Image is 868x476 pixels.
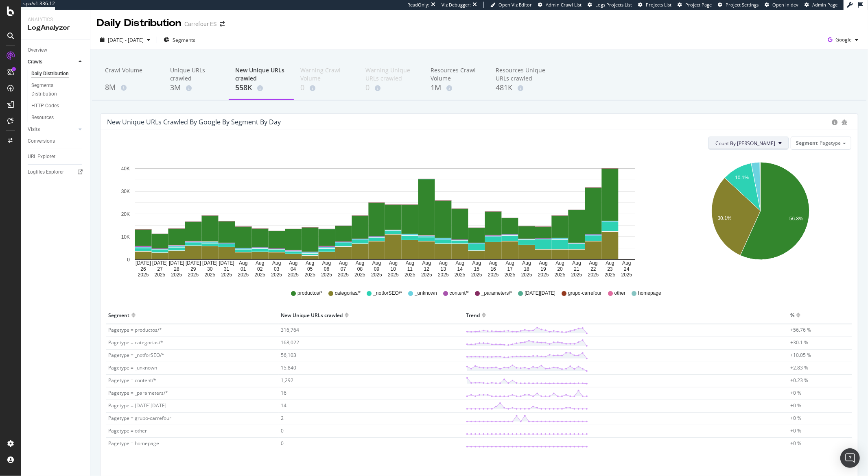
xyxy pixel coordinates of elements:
[406,261,414,266] text: Aug
[136,261,151,266] text: [DATE]
[498,2,532,8] span: Open Viz Editor
[491,266,496,272] text: 16
[160,33,199,46] button: Segments
[496,66,548,83] div: Resources Unique URLs crawled
[31,113,84,122] a: Resources
[108,309,129,322] div: Segment
[188,272,199,278] text: 2025
[190,266,196,272] text: 29
[31,70,84,78] a: Daily Distribution
[307,266,313,272] text: 05
[28,46,47,54] div: Overview
[790,364,808,371] span: +2.83 %
[28,125,40,134] div: Visits
[107,156,663,278] svg: A chart.
[105,82,157,93] div: 8M
[140,266,146,272] text: 26
[235,66,287,83] div: New Unique URLs crawled
[324,266,330,272] text: 06
[221,272,232,278] text: 2025
[541,266,547,272] text: 19
[621,272,632,278] text: 2025
[171,272,182,278] text: 2025
[121,166,130,172] text: 40K
[671,156,850,278] svg: A chart.
[28,58,42,66] div: Crawls
[605,272,616,278] text: 2025
[840,448,860,468] div: Open Intercom Messenger
[184,20,216,28] div: Carrefour ES
[790,415,801,422] span: +0 %
[31,81,84,98] a: Segments Distribution
[555,261,564,266] text: Aug
[28,137,84,146] a: Conversions
[607,266,613,272] text: 23
[790,339,808,346] span: +30.1 %
[155,272,166,278] text: 2025
[274,266,280,272] text: 03
[765,2,798,8] a: Open in dev
[220,21,225,27] div: arrow-right-arrow-left
[152,261,168,266] text: [DATE]
[207,266,213,272] text: 30
[488,272,499,278] text: 2025
[157,266,163,272] text: 27
[372,261,381,266] text: Aug
[790,389,801,396] span: +0 %
[202,261,218,266] text: [DATE]
[31,113,54,122] div: Resources
[557,266,563,272] text: 20
[365,83,418,93] div: 0
[521,272,532,278] text: 2025
[466,309,480,322] div: Trend
[28,23,83,33] div: LogAnalyzer
[306,261,314,266] text: Aug
[28,152,84,161] a: URL Explorer
[281,440,284,447] span: 0
[438,272,449,278] text: 2025
[204,272,215,278] text: 2025
[820,139,841,146] span: Pagetype
[281,309,343,322] div: New Unique URLs crawled
[796,139,818,146] span: Segment
[489,261,498,266] text: Aug
[718,2,759,8] a: Project Settings
[108,427,147,434] span: Pagetype = other
[824,33,861,46] button: Google
[371,272,382,278] text: 2025
[614,290,625,297] span: other
[281,389,286,396] span: 16
[523,261,531,266] text: Aug
[121,189,130,194] text: 30K
[281,352,296,359] span: 56,103
[574,266,579,272] text: 21
[28,16,83,23] div: Analytics
[238,272,249,278] text: 2025
[590,266,596,272] text: 22
[471,272,482,278] text: 2025
[108,440,159,447] span: Pagetype = homepage
[790,427,801,434] span: +0 %
[538,2,582,8] a: Admin Crawl List
[31,70,69,78] div: Daily Distribution
[842,120,847,125] div: bug
[257,266,263,272] text: 02
[439,261,448,266] text: Aug
[450,290,469,297] span: content/*
[832,120,837,125] div: circle-info
[271,272,282,278] text: 2025
[441,266,446,272] text: 13
[646,2,671,8] span: Projects List
[805,2,837,8] a: Admin Page
[638,290,661,297] span: homepage
[28,46,84,54] a: Overview
[790,352,811,359] span: +10.05 %
[108,415,171,422] span: Pagetype = grupo-carrefour
[288,272,299,278] text: 2025
[235,83,287,93] div: 558K
[28,125,76,134] a: Visits
[588,2,632,8] a: Logs Projects List
[374,266,380,272] text: 09
[108,339,163,346] span: Pagetype = categorias/*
